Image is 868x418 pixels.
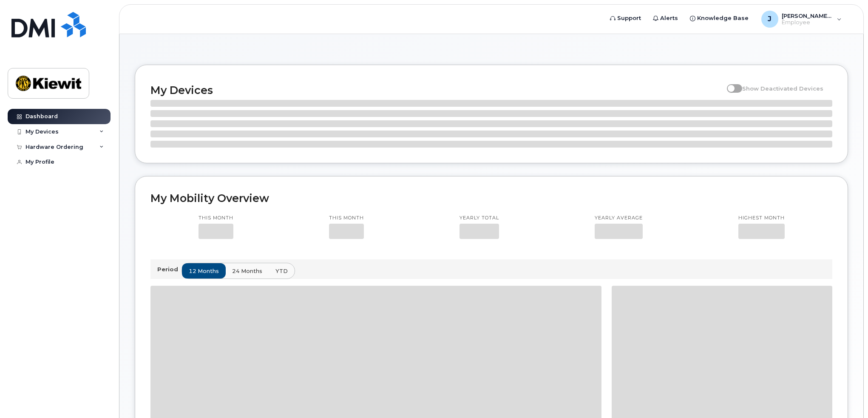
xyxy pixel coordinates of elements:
p: Period [157,265,182,273]
span: YTD [275,267,288,275]
span: 24 months [232,267,262,275]
p: Highest month [738,215,785,222]
h2: My Devices [150,84,723,97]
input: Show Deactivated Devices [727,80,734,87]
p: Yearly average [595,215,643,222]
p: This month [329,215,364,222]
span: Show Deactivated Devices [742,85,823,92]
p: This month [199,215,233,222]
p: Yearly total [460,215,499,222]
h2: My Mobility Overview [150,192,832,205]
